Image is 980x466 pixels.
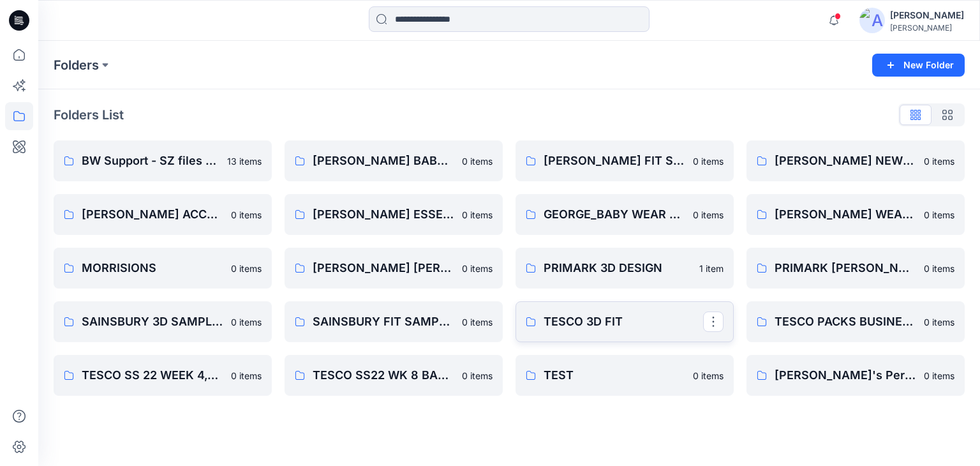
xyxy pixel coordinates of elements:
div: [PERSON_NAME] [890,23,964,33]
p: 0 items [231,262,262,275]
a: [PERSON_NAME] ESSENTIAL0 items [285,194,503,235]
a: BW Support - SZ files (A6)13 items [54,140,272,181]
p: 0 items [231,369,262,382]
button: New Folder [872,54,965,77]
a: SAINSBURY FIT SAMPLES0 items [285,301,503,342]
a: [PERSON_NAME] [PERSON_NAME] NEW PRODUCTS0 items [285,248,503,289]
p: [PERSON_NAME] BABY WEAR GIRLS & UNISEX CONSTRCTION CHANGE [313,152,454,170]
p: SAINSBURY 3D SAMPLES [82,313,223,331]
a: TESCO SS22 WK 8 BABY EVENT0 items [285,355,503,396]
p: 1 item [699,262,724,275]
p: TESCO PACKS BUSINESS [775,313,916,331]
p: 0 items [924,262,954,275]
p: [PERSON_NAME] FIT SAMPLES [544,152,685,170]
a: [PERSON_NAME] ACCESSORIES0 items [54,194,272,235]
p: TESCO SS22 WK 8 BABY EVENT [313,366,454,384]
p: 0 items [924,369,954,382]
p: SAINSBURY FIT SAMPLES [313,313,454,331]
p: PRIMARK [PERSON_NAME] [775,259,916,277]
p: 0 items [924,208,954,222]
p: 0 items [693,208,724,222]
p: 0 items [693,154,724,168]
p: Folders List [54,105,124,124]
p: [PERSON_NAME]'s Personal Zone [775,366,916,384]
p: [PERSON_NAME] [PERSON_NAME] NEW PRODUCTS [313,259,454,277]
p: TESCO SS 22 WEEK 4,6,9 [82,366,223,384]
a: Folders [54,56,99,74]
p: [PERSON_NAME] ACCESSORIES [82,206,223,223]
a: SAINSBURY 3D SAMPLES0 items [54,301,272,342]
p: TESCO 3D FIT [544,313,703,331]
p: 13 items [227,154,262,168]
p: 0 items [462,262,493,275]
a: [PERSON_NAME] BABY WEAR GIRLS & UNISEX CONSTRCTION CHANGE0 items [285,140,503,181]
p: 0 items [462,315,493,329]
p: 0 items [462,369,493,382]
p: MORRISIONS [82,259,223,277]
p: 0 items [462,208,493,222]
p: GEORGE_BABY WEAR BOYS [544,206,685,223]
p: 0 items [924,154,954,168]
p: 0 items [231,315,262,329]
a: MORRISIONS0 items [54,248,272,289]
p: 0 items [693,369,724,382]
a: TEST0 items [516,355,734,396]
a: TESCO PACKS BUSINESS0 items [746,301,965,342]
a: [PERSON_NAME] FIT SAMPLES0 items [516,140,734,181]
a: GEORGE_BABY WEAR BOYS0 items [516,194,734,235]
a: [PERSON_NAME] WEAR GIRLS & UNISEX0 items [746,194,965,235]
p: TEST [544,366,685,384]
p: [PERSON_NAME] ESSENTIAL [313,206,454,223]
img: avatar [859,8,885,33]
a: [PERSON_NAME]'s Personal Zone0 items [746,355,965,396]
p: [PERSON_NAME] NEW PRODUCTS [775,152,916,170]
p: PRIMARK 3D DESIGN [544,259,692,277]
p: 0 items [231,208,262,222]
a: TESCO 3D FIT [516,301,734,342]
a: PRIMARK [PERSON_NAME]0 items [746,248,965,289]
p: 0 items [924,315,954,329]
a: [PERSON_NAME] NEW PRODUCTS0 items [746,140,965,181]
a: TESCO SS 22 WEEK 4,6,90 items [54,355,272,396]
p: 0 items [462,154,493,168]
p: [PERSON_NAME] WEAR GIRLS & UNISEX [775,206,916,223]
div: [PERSON_NAME] [890,8,964,23]
a: PRIMARK 3D DESIGN1 item [516,248,734,289]
p: BW Support - SZ files (A6) [82,152,219,170]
